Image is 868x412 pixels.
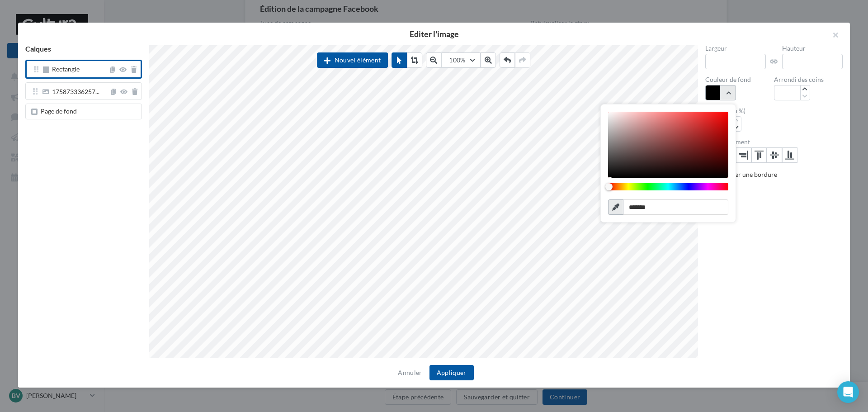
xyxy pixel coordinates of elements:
button: Annuler [394,367,425,378]
label: Couleur de fond [705,76,774,83]
label: Arrondi des coins [774,76,843,83]
span: 175873336257... [52,89,99,97]
div: Calques [18,45,149,60]
button: Nouvel élément [317,52,388,68]
span: Rectangle [52,65,80,73]
div: Chrome color picker [608,112,728,215]
div: Open Intercom Messenger [837,381,859,403]
h2: Editer l'image [33,30,835,38]
button: Appliquer [429,365,474,380]
div: Afficher une bordure [718,170,843,179]
button: 100% [441,52,480,68]
span: Page de fond [41,107,77,115]
label: Positionnement [705,139,843,145]
label: Opacité (en %) [705,108,843,114]
label: Largeur [705,45,766,52]
label: Hauteur [782,45,843,52]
